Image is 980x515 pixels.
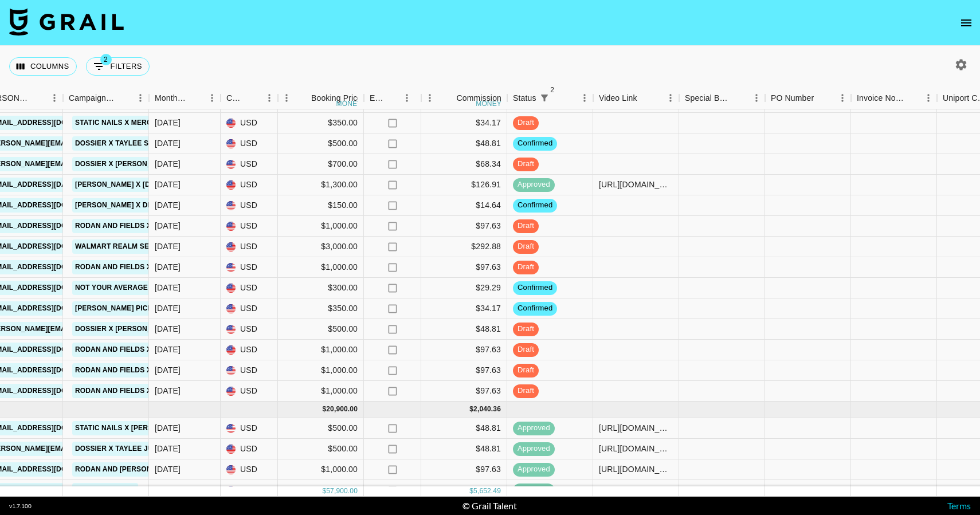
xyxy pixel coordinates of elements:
a: Rodan and [PERSON_NAME] x [PERSON_NAME] [72,462,249,477]
div: Currency [226,87,245,109]
span: confirmed [513,282,557,293]
div: USD [221,195,278,216]
div: USD [221,113,278,133]
button: Menu [398,89,415,107]
div: Aug '25 [155,443,181,454]
div: Video Link [593,87,679,109]
button: Show filters [536,90,552,106]
a: Terms [947,500,971,511]
span: approved [513,485,555,496]
div: Sep '25 [155,282,181,293]
div: Sep '25 [155,158,181,170]
div: $500.00 [278,319,364,340]
div: Month Due [149,87,221,109]
a: Rodan and Fields x @spacesbytay [72,260,214,274]
button: Menu [278,89,295,107]
div: Sep '25 [155,241,181,252]
a: Rodan and Fields x Mercedes [72,384,196,398]
div: USD [221,319,278,340]
div: $500.00 [278,439,364,459]
button: Sort [187,90,203,106]
button: Menu [203,89,221,107]
span: confirmed [513,303,557,314]
div: Sep '25 [155,364,181,376]
div: Sep '25 [155,385,181,396]
div: USD [221,360,278,381]
button: Menu [576,89,593,107]
div: Sep '25 [155,117,181,128]
div: https://www.instagram.com/p/DM9DHGPNiaF/ [599,463,673,475]
div: $3,000.00 [278,237,364,257]
div: USD [221,381,278,402]
button: Menu [920,89,937,107]
div: Sep '25 [155,344,181,355]
div: 5,652.49 [473,486,501,496]
div: © Grail Talent [462,500,517,512]
div: $34.17 [421,113,507,133]
div: $48.81 [421,133,507,154]
div: money [336,100,362,107]
div: USD [221,237,278,257]
div: Campaign (Type) [69,87,116,109]
a: Dossier x [PERSON_NAME] July [72,322,196,336]
div: Expenses: Remove Commission? [364,87,421,109]
div: USD [221,278,278,298]
div: Aug '25 [155,463,181,475]
div: $ [469,486,473,496]
a: Rodan and Fields x [PERSON_NAME] [72,363,215,378]
div: Expenses: Remove Commission? [370,87,386,109]
button: Menu [662,89,679,107]
span: draft [513,262,539,273]
button: Sort [116,90,132,106]
span: draft [513,324,539,335]
button: Sort [814,90,830,106]
a: [PERSON_NAME] Pickup x Dippin Daisys [72,301,225,316]
div: $97.63 [421,216,507,237]
button: Menu [748,89,765,107]
div: $700.00 [278,154,364,175]
a: Rodan and Fields x Grace [72,219,182,233]
a: [PERSON_NAME] x Dippin Daisys [72,198,197,213]
div: 2,040.36 [473,404,501,414]
div: $97.63 [421,360,507,381]
div: PO Number [765,87,851,109]
div: $68.34 [421,154,507,175]
div: Special Booking Type [679,87,765,109]
div: $ [322,486,326,496]
button: Sort [904,90,920,106]
button: Select columns [9,57,77,76]
div: Currency [221,87,278,109]
div: $ [322,404,326,414]
div: $58.58 [421,480,507,501]
div: USD [221,480,278,501]
div: $48.81 [421,439,507,459]
a: Static Nails x Mercedes Oakray [72,116,205,130]
span: confirmed [513,138,557,149]
span: draft [513,241,539,252]
button: Menu [46,89,63,107]
div: https://www.tiktok.com/@spacesbytay/video/7544184294407703839 [599,443,673,454]
button: Sort [552,90,569,106]
img: Grail Talent [9,8,124,36]
div: USD [221,175,278,195]
div: 2 active filters [536,90,552,106]
div: $1,300.00 [278,175,364,195]
div: $500.00 [278,133,364,154]
span: approved [513,443,555,454]
div: USD [221,439,278,459]
div: Sep '25 [155,261,181,273]
div: 57,900.00 [326,486,358,496]
div: Sep '25 [155,179,181,190]
span: approved [513,179,555,190]
div: $350.00 [278,298,364,319]
div: v 1.7.100 [9,502,32,510]
div: Aug '25 [155,484,181,496]
div: Sep '25 [155,220,181,231]
span: draft [513,159,539,170]
div: Sep '25 [155,137,181,149]
a: Not Your Average [PERSON_NAME] Light Drop [72,281,257,295]
a: Dossier x Taylee September [72,136,190,151]
div: Aug '25 [155,422,181,434]
div: Sep '25 [155,302,181,314]
button: Sort [245,90,261,106]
